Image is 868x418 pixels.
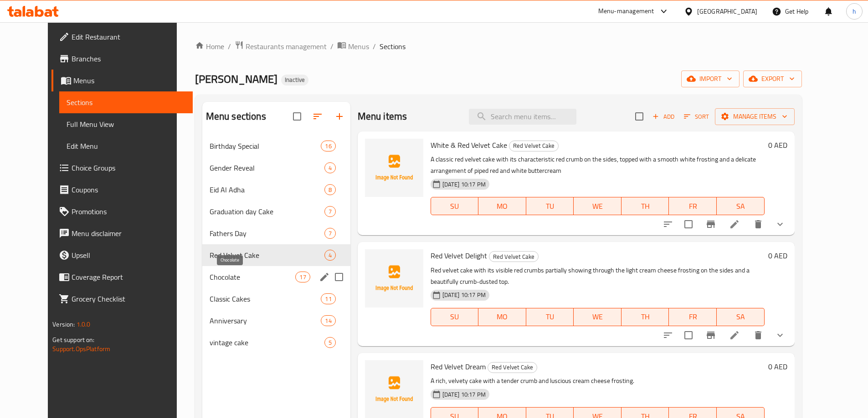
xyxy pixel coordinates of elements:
button: show more [769,213,791,235]
a: Menus [337,40,369,52]
div: items [321,293,335,304]
button: show more [769,324,791,346]
span: 17 [296,273,309,282]
span: 4 [325,251,335,260]
span: Coverage Report [72,272,185,282]
span: Sections [380,41,406,52]
span: Graduation day Cake [210,206,324,217]
button: SU [431,197,478,215]
nav: breadcrumb [195,40,802,52]
a: Promotions [51,201,193,222]
span: Menus [348,41,369,52]
span: 4 [325,164,335,172]
button: Sort [682,110,711,124]
div: items [295,272,310,282]
button: Manage items [715,108,795,125]
span: [DATE] 10:17 PM [439,291,489,299]
button: SA [717,308,765,326]
div: vintage cake5 [202,332,350,353]
span: MO [482,310,523,323]
div: items [324,184,336,195]
span: Edit Restaurant [72,31,185,42]
input: search [469,109,576,125]
li: / [373,41,376,52]
a: Support.OpsPlatform [52,343,110,355]
div: Eid Al Adha8 [202,179,350,201]
span: FR [673,200,713,213]
img: Red Velvet Delight [365,249,423,307]
a: Edit menu item [729,219,740,230]
button: TU [526,197,574,215]
span: WE [577,310,618,323]
span: SA [720,310,761,323]
p: A rich, velvety cake with a tender crumb and luscious cream cheese frosting. [431,375,765,387]
button: TH [621,308,669,326]
div: Red Velvet Cake [488,362,537,373]
div: Red Velvet Cake4 [202,244,350,266]
span: Menu disclaimer [72,228,185,239]
div: items [324,337,336,348]
span: Edit Menu [67,141,185,151]
h6: 0 AED [768,360,787,373]
span: WE [577,200,618,213]
span: Red Velvet Cake [509,141,558,151]
span: SA [720,200,761,213]
span: 14 [321,317,335,325]
span: Select to update [679,326,698,345]
button: SA [717,197,765,215]
span: TU [530,200,570,213]
button: SU [431,308,478,326]
li: / [228,41,231,52]
span: 7 [325,229,335,238]
span: [DATE] 10:17 PM [439,180,489,189]
button: Branch-specific-item [700,213,722,235]
div: [GEOGRAPHIC_DATA] [697,6,757,16]
span: 1.0.0 [77,318,91,330]
button: import [681,71,740,87]
span: Version: [52,318,75,330]
button: WE [574,308,621,326]
div: Anniversary14 [202,310,350,332]
svg: Show Choices [775,330,786,341]
button: sort-choices [657,324,679,346]
span: SU [435,310,475,323]
img: White & Red Velvet Cake [365,139,423,197]
svg: Show Choices [775,219,786,230]
button: MO [478,308,526,326]
button: FR [669,197,717,215]
span: Sort items [678,110,715,124]
button: Branch-specific-item [700,324,722,346]
button: FR [669,308,717,326]
span: Red Velvet Delight [431,249,487,262]
p: Red velvet cake with its visible red crumbs partially showing through the light cream cheese fros... [431,265,765,287]
span: Red Velvet Cake [488,362,537,373]
span: 16 [321,142,335,151]
span: export [750,73,795,85]
a: Edit menu item [729,330,740,341]
span: 7 [325,207,335,216]
span: Add [651,111,676,122]
span: Upsell [72,250,185,261]
span: Add item [649,110,678,124]
button: edit [318,270,331,284]
div: items [324,206,336,217]
a: Grocery Checklist [51,288,193,310]
span: Select to update [679,215,698,234]
a: Menu disclaimer [51,222,193,244]
a: Restaurants management [235,40,327,52]
span: 5 [325,338,335,347]
a: Sections [59,91,193,113]
li: / [330,41,334,52]
div: items [324,162,336,173]
span: Birthday Special [210,141,321,151]
span: Classic Cakes [210,293,321,304]
button: delete [747,213,769,235]
span: Menus [73,75,185,86]
a: Upsell [51,244,193,266]
span: Grocery Checklist [72,293,185,304]
div: Anniversary [210,315,321,326]
span: Sort sections [307,106,329,127]
span: Inactive [281,76,308,84]
button: WE [574,197,621,215]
